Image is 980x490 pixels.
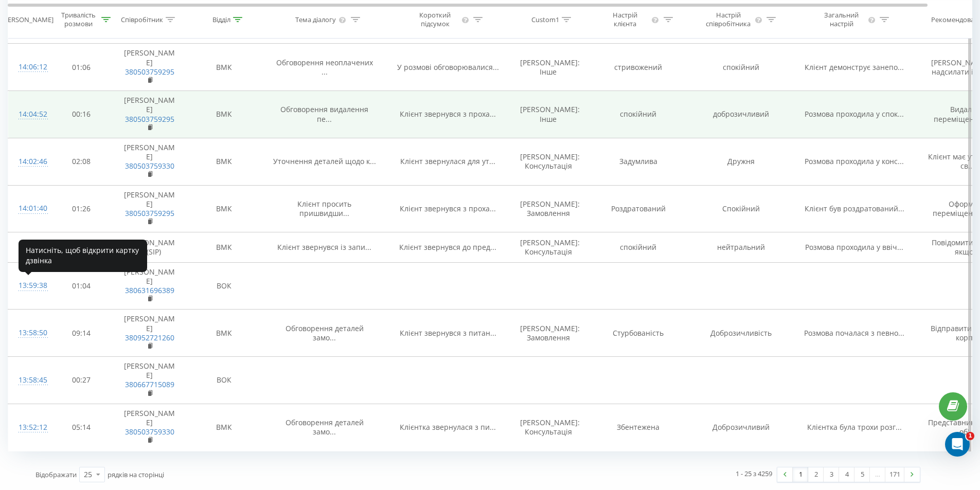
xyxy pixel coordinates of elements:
[587,185,690,232] td: Роздратований
[510,232,587,262] td: [PERSON_NAME]: Консультація
[19,323,39,343] div: 13:58:50
[125,161,174,171] a: 380503759330
[690,138,793,185] td: Дружня
[399,242,496,252] span: Клієнт звернувся до пред...
[49,185,114,232] td: 01:26
[587,404,690,451] td: Збентежена
[510,310,587,357] td: [PERSON_NAME]: Замовлення
[587,232,690,262] td: спокійний
[49,44,114,91] td: 01:06
[114,185,186,232] td: [PERSON_NAME]
[19,418,39,438] div: 13:52:12
[186,310,263,357] td: ВМК
[690,44,793,91] td: спокійний
[19,104,39,124] div: 14:04:52
[587,44,690,91] td: стривожений
[690,310,793,357] td: Доброзичливість
[49,262,114,310] td: 01:04
[510,91,587,138] td: [PERSON_NAME]: Інше
[125,427,174,437] a: 380503759330
[114,357,186,404] td: [PERSON_NAME]
[125,379,174,389] a: 380667715089
[121,15,163,24] div: Співробітник
[854,467,870,482] a: 5
[108,470,164,479] span: рядків на сторінці
[277,242,371,252] span: Клієнт звернувся із запи...
[114,404,186,451] td: [PERSON_NAME]
[35,470,77,479] span: Відображати
[286,418,364,437] span: Обговорення деталей замо...
[690,91,793,138] td: доброзичливий
[817,11,866,28] div: Загальний настрій
[114,310,186,357] td: [PERSON_NAME]
[531,15,559,24] div: Custom1
[587,91,690,138] td: спокійний
[400,156,495,166] span: Клієнт звернулася для ут...
[805,204,904,213] span: Клієнт був роздратований...
[84,469,92,480] div: 25
[58,11,99,28] div: Тривалість розмови
[805,156,904,166] span: Розмова проходила у конс...
[297,199,351,218] span: Клієнт просить пришвидши...
[125,333,174,342] a: 380952721260
[510,185,587,232] td: [PERSON_NAME]: Замовлення
[114,232,186,262] td: [PERSON_NAME] (SIP)
[601,11,649,28] div: Настрій клієнта
[295,15,336,24] div: Тема діалогу
[510,404,587,451] td: [PERSON_NAME]: Консультація
[736,468,772,479] div: 1 - 25 з 4259
[125,67,174,77] a: 380503759295
[400,204,496,213] span: Клієнт звернувся з проха...
[397,62,499,72] span: У розмові обговорювалися...
[186,262,263,310] td: ВОК
[587,310,690,357] td: Стурбованість
[280,104,368,123] span: Обговорення видалення пе...
[114,44,186,91] td: [PERSON_NAME]
[411,11,460,28] div: Короткий підсумок
[186,185,263,232] td: ВМК
[804,328,904,338] span: Розмова почалася з певно...
[19,152,39,172] div: 14:02:46
[19,240,147,272] div: Натисніть, щоб відкрити картку дзвінка
[690,232,793,262] td: нейтральний
[186,44,263,91] td: ВМК
[808,467,824,482] a: 2
[704,11,753,28] div: Настрій співробітника
[49,232,114,262] td: 02:10
[510,44,587,91] td: [PERSON_NAME]: Інше
[212,15,230,24] div: Відділ
[2,15,54,24] div: [PERSON_NAME]
[805,62,904,72] span: Клієнт демонструє занепо...
[400,109,496,119] span: Клієнт звернувся з проха...
[824,467,839,482] a: 3
[690,404,793,451] td: Доброзичливий
[587,138,690,185] td: Задумлива
[276,58,373,77] span: Обговорення неоплачених ...
[49,404,114,451] td: 05:14
[114,91,186,138] td: [PERSON_NAME]
[186,232,263,262] td: ВМК
[19,276,39,296] div: 13:59:38
[114,262,186,310] td: [PERSON_NAME]
[870,467,885,482] div: …
[839,467,854,482] a: 4
[125,285,174,295] a: 380631696389
[805,109,904,119] span: Розмова проходила у спок...
[690,185,793,232] td: Спокійний
[19,237,39,257] div: 14:01:10
[49,357,114,404] td: 00:27
[807,422,902,432] span: Клієнтка була трохи розг...
[125,114,174,124] a: 380503759295
[49,310,114,357] td: 09:14
[125,208,174,218] a: 380503759295
[805,242,903,252] span: Розмова проходила у ввіч...
[510,138,587,185] td: [PERSON_NAME]: Консультація
[19,57,39,77] div: 14:06:12
[793,467,808,482] a: 1
[945,432,970,457] iframe: Intercom live chat
[273,156,376,166] span: Уточнення деталей щодо к...
[49,91,114,138] td: 00:16
[19,198,39,219] div: 14:01:40
[186,357,263,404] td: ВОК
[114,138,186,185] td: [PERSON_NAME]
